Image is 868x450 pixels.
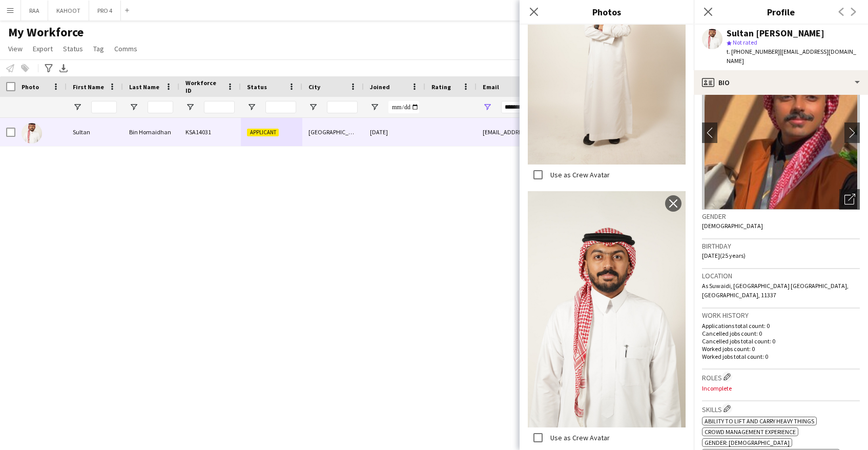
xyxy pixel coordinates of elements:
[702,222,763,230] span: [DEMOGRAPHIC_DATA]
[727,48,780,55] span: t. [PHONE_NUMBER]
[501,101,595,113] input: Email Filter Input
[702,345,860,353] p: Worked jobs count: 0
[265,101,296,113] input: Status Filter Input
[21,1,48,21] button: RAA
[4,42,27,55] a: View
[520,5,694,18] h3: Photos
[204,101,235,113] input: Workforce ID Filter Input
[63,44,83,53] span: Status
[727,29,824,38] div: Sultan [PERSON_NAME]
[110,42,141,55] a: Comms
[247,129,279,136] span: Applicant
[89,42,108,55] a: Tag
[702,384,860,392] p: Incomplete
[247,83,267,91] span: Status
[179,118,241,146] div: KSA14031
[185,103,195,112] button: Open Filter Menu
[702,330,860,337] p: Cancelled jobs count: 0
[702,311,860,320] h3: Work history
[839,189,860,210] div: Open photos pop-in
[705,428,796,436] span: Crowd management experience
[694,5,868,18] h3: Profile
[93,44,104,53] span: Tag
[148,101,173,113] input: Last Name Filter Input
[370,103,379,112] button: Open Filter Menu
[483,83,499,91] span: Email
[8,25,84,40] span: My Workforce
[43,62,55,74] app-action-btn: Advanced filters
[702,252,746,259] span: [DATE] (25 years)
[73,83,104,91] span: First Name
[528,191,686,427] img: Crew photo 1114997
[702,212,860,221] h3: Gender
[702,353,860,360] p: Worked jobs total count: 0
[29,42,57,55] a: Export
[302,118,364,146] div: [GEOGRAPHIC_DATA]
[33,44,53,53] span: Export
[702,403,860,414] h3: Skills
[129,103,138,112] button: Open Filter Menu
[702,282,849,299] span: As Suwaidi, [GEOGRAPHIC_DATA] [GEOGRAPHIC_DATA], [GEOGRAPHIC_DATA], 11337
[73,103,82,112] button: Open Filter Menu
[548,170,610,179] label: Use as Crew Avatar
[702,322,860,330] p: Applications total count: 0
[388,101,419,113] input: Joined Filter Input
[185,79,222,94] span: Workforce ID
[705,439,790,446] span: Gender: [DEMOGRAPHIC_DATA]
[694,70,868,95] div: Bio
[22,83,39,91] span: Photo
[364,118,425,146] div: [DATE]
[370,83,390,91] span: Joined
[308,83,320,91] span: City
[22,123,42,144] img: Sultan Bin Homaidhan
[702,271,860,280] h3: Location
[477,118,601,146] div: [EMAIL_ADDRESS][DOMAIN_NAME]
[548,433,610,442] label: Use as Crew Avatar
[733,38,757,46] span: Not rated
[67,118,123,146] div: Sultan
[48,1,89,21] button: KAHOOT
[702,241,860,251] h3: Birthday
[91,101,117,113] input: First Name Filter Input
[89,1,121,21] button: PRO 4
[59,42,87,55] a: Status
[702,337,860,345] p: Cancelled jobs total count: 0
[431,83,451,91] span: Rating
[123,118,179,146] div: Bin Homaidhan
[702,56,860,210] img: Crew avatar or photo
[8,44,23,53] span: View
[114,44,137,53] span: Comms
[327,101,358,113] input: City Filter Input
[57,62,70,74] app-action-btn: Export XLSX
[705,417,814,425] span: Ability to lift and carry heavy things
[308,103,318,112] button: Open Filter Menu
[702,372,860,382] h3: Roles
[483,103,492,112] button: Open Filter Menu
[727,48,856,65] span: | [EMAIL_ADDRESS][DOMAIN_NAME]
[129,83,159,91] span: Last Name
[247,103,256,112] button: Open Filter Menu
